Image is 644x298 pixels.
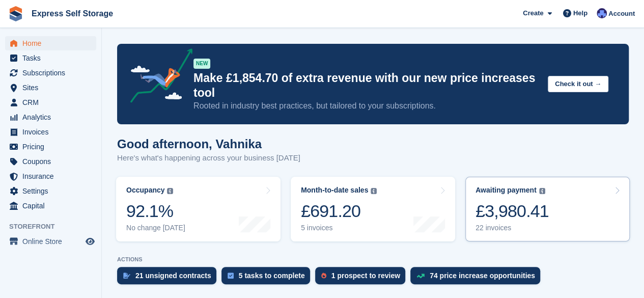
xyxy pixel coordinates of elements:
[5,199,96,213] a: menu
[221,267,315,289] a: 5 tasks to complete
[84,235,96,248] a: Preview store
[371,188,377,194] img: icon-info-grey-7440780725fd019a000dd9b08b2336e03edf1995a4989e88bcd33f0948082b44.svg
[22,125,83,139] span: Invoices
[291,177,455,241] a: Month-to-date sales £691.20 5 invoices
[22,140,83,154] span: Pricing
[5,36,96,50] a: menu
[116,177,281,241] a: Occupancy 92.1% No change [DATE]
[123,273,130,279] img: contract_signature_icon-13c848040528278c33f63329250d36e43548de30e8caae1d1a13099fd9432cc5.svg
[475,186,537,195] div: Awaiting payment
[301,186,368,195] div: Month-to-date sales
[135,272,211,280] div: 21 unsigned contracts
[539,188,545,194] img: icon-info-grey-7440780725fd019a000dd9b08b2336e03edf1995a4989e88bcd33f0948082b44.svg
[117,152,300,164] p: Here's what's happening across your business [DATE]
[465,177,630,241] a: Awaiting payment £3,980.41 22 invoices
[597,8,607,18] img: Vahnika Batchu
[22,169,83,183] span: Insurance
[228,273,234,279] img: task-75834270c22a3079a89374b754ae025e5fb1db73e45f91037f5363f120a921f8.svg
[126,201,185,222] div: 92.1%
[22,36,83,50] span: Home
[117,256,629,263] p: ACTIONS
[548,76,608,93] button: Check it out →
[5,66,96,80] a: menu
[22,154,83,169] span: Coupons
[22,199,83,213] span: Capital
[9,222,101,232] span: Storefront
[239,272,305,280] div: 5 tasks to complete
[167,188,173,194] img: icon-info-grey-7440780725fd019a000dd9b08b2336e03edf1995a4989e88bcd33f0948082b44.svg
[126,224,185,232] div: No change [DATE]
[416,274,425,278] img: price_increase_opportunities-93ffe204e8149a01c8c9dc8f82e8f89637d9d84a8eef4429ea346261dce0b2c0.svg
[315,267,410,289] a: 1 prospect to review
[410,267,545,289] a: 74 price increase opportunities
[573,8,587,18] span: Help
[5,95,96,110] a: menu
[5,140,96,154] a: menu
[5,51,96,65] a: menu
[117,267,221,289] a: 21 unsigned contracts
[117,137,300,151] h1: Good afternoon, Vahnika
[321,273,326,279] img: prospect-51fa495bee0391a8d652442698ab0144808aea92771e9ea1ae160a38d050c398.svg
[22,66,83,80] span: Subscriptions
[193,59,210,69] div: NEW
[475,224,549,232] div: 22 invoices
[430,272,535,280] div: 74 price increase opportunities
[22,234,83,249] span: Online Store
[22,95,83,110] span: CRM
[5,184,96,198] a: menu
[475,201,549,222] div: £3,980.41
[5,169,96,183] a: menu
[22,110,83,124] span: Analytics
[5,80,96,95] a: menu
[193,100,540,112] p: Rooted in industry best practices, but tailored to your subscriptions.
[126,186,164,195] div: Occupancy
[193,71,540,100] p: Make £1,854.70 of extra revenue with our new price increases tool
[301,201,377,222] div: £691.20
[301,224,377,232] div: 5 invoices
[5,110,96,124] a: menu
[8,6,23,21] img: stora-icon-8386f47178a22dfd0bd8f6a31ec36ba5ce8667c1dd55bd0f319d3a0aa187defe.svg
[22,184,83,198] span: Settings
[22,51,83,65] span: Tasks
[5,125,96,139] a: menu
[27,5,117,22] a: Express Self Storage
[523,8,543,18] span: Create
[5,154,96,169] a: menu
[331,272,400,280] div: 1 prospect to review
[22,80,83,95] span: Sites
[608,9,635,19] span: Account
[122,48,193,106] img: price-adjustments-announcement-icon-8257ccfd72463d97f412b2fc003d46551f7dbcb40ab6d574587a9cd5c0d94...
[5,234,96,249] a: menu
